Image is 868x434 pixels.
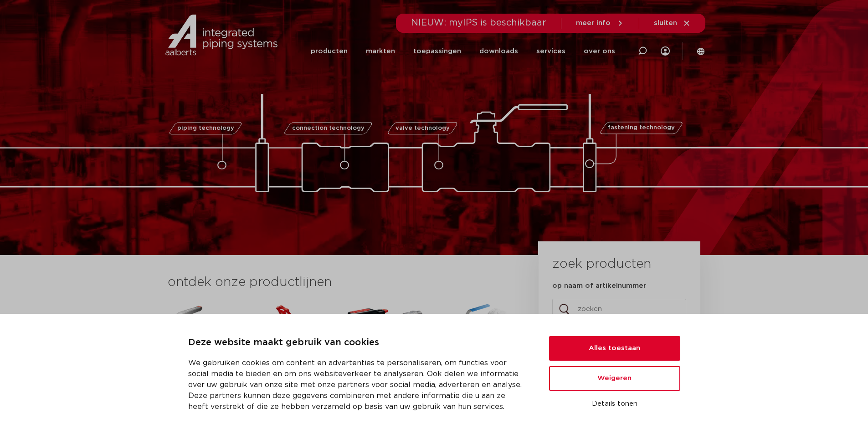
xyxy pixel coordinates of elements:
input: zoeken [552,299,686,320]
a: markten [366,34,395,69]
p: Deze website maakt gebruik van cookies [188,336,527,350]
span: NIEUW: myIPS is beschikbaar [411,18,546,27]
button: Details tonen [549,396,680,412]
nav: Menu [311,34,615,69]
p: We gebruiken cookies om content en advertenties te personaliseren, om functies voor social media ... [188,357,527,412]
span: sluiten [654,20,677,26]
a: meer info [576,19,624,27]
a: sluiten [654,19,691,27]
label: op naam of artikelnummer [552,281,646,291]
a: services [536,34,565,69]
a: downloads [479,34,518,69]
span: piping technology [177,125,234,131]
a: over ons [584,34,615,69]
span: fastening technology [608,125,675,131]
h3: ontdek onze productlijnen [168,273,508,291]
span: connection technology [292,125,364,131]
span: valve technology [395,125,450,131]
button: Alles toestaan [549,336,680,361]
a: toepassingen [413,34,461,69]
h3: zoek producten [552,255,651,273]
span: meer info [576,20,611,26]
a: producten [311,34,348,69]
button: Weigeren [549,366,680,391]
